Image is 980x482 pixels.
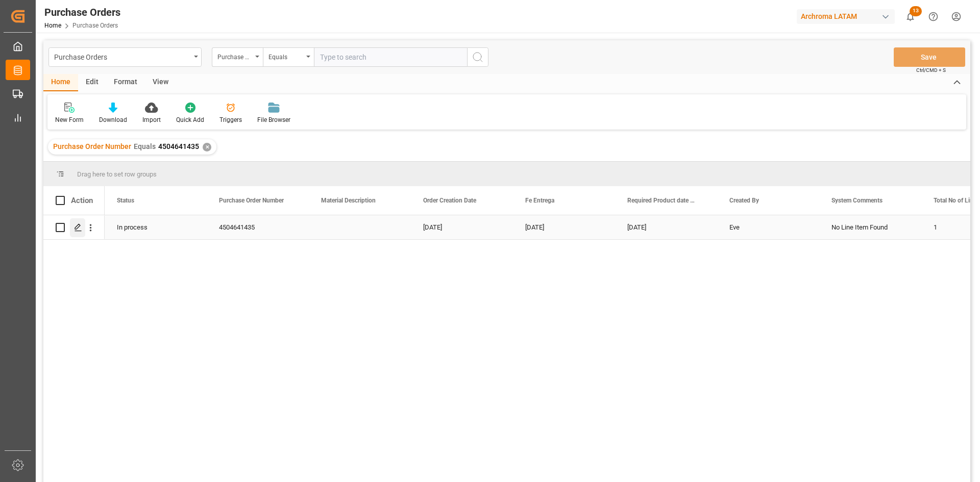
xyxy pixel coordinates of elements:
span: Required Product date (AB) [627,197,696,204]
button: open menu [212,47,263,67]
span: Equals [134,142,156,150]
button: Archroma LATAM [797,7,899,26]
span: Purchase Order Number [219,197,284,204]
div: Archroma LATAM [797,9,895,24]
div: Format [106,74,145,91]
a: Home [44,22,61,29]
div: Edit [78,74,106,91]
div: Import [142,115,161,124]
div: ✕ [203,143,211,151]
div: Home [43,74,78,91]
div: No Line Item Found [819,215,921,239]
div: New Form [55,115,84,124]
div: In process [105,215,207,239]
span: Ctrl/CMD + S [916,66,946,74]
span: Drag here to set row groups [77,170,157,178]
span: Status [117,197,134,204]
div: Eve [717,215,819,239]
div: Purchase Orders [44,5,120,20]
div: [DATE] [513,215,615,239]
input: Type to search [314,47,467,67]
span: Created By [729,197,759,204]
div: Press SPACE to select this row. [43,215,105,240]
div: Equals [268,50,303,62]
div: Quick Add [176,115,204,124]
span: 4504641435 [158,142,199,150]
button: open menu [263,47,314,67]
div: View [145,74,176,91]
div: Triggers [219,115,242,124]
span: System Comments [831,197,883,204]
div: [DATE] [411,215,513,239]
span: Fe Entrega [525,197,554,204]
button: Help Center [922,5,945,28]
div: [DATE] [615,215,717,239]
span: Order Creation Date [423,197,476,204]
span: Purchase Order Number [53,142,131,150]
div: Download [99,115,127,124]
span: 13 [910,6,922,16]
span: Material Description [321,197,376,204]
div: File Browser [257,115,290,124]
button: show 13 new notifications [899,5,922,28]
div: 4504641435 [207,215,309,239]
div: Action [71,196,93,205]
button: Save [894,47,965,67]
button: open menu [48,47,202,67]
div: Purchase Orders [54,50,190,63]
div: Purchase Order Number [217,50,252,62]
button: search button [467,47,488,67]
